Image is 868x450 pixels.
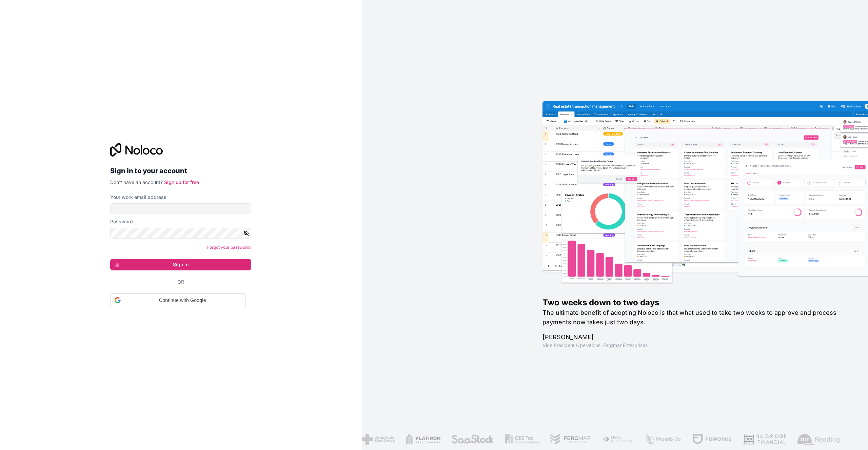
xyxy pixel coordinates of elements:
img: /assets/gbstax-C-GtDUiK.png [505,434,539,445]
span: Don't have an account? [110,179,163,185]
a: Forgot your password? [207,245,251,250]
img: /assets/american-red-cross-BAupjrZR.png [362,434,395,445]
img: /assets/flatiron-C8eUkumj.png [406,434,441,445]
a: Sign up for free [164,179,199,185]
img: /assets/phoenix-BREaitsQ.png [645,434,682,445]
h1: Two weeks down to two days [542,297,846,308]
button: Sign in [110,259,251,270]
h2: Sign in to your account [110,165,251,177]
img: /assets/baldridge-DxmPIwAm.png [743,434,787,445]
label: Your work email address [110,194,166,201]
div: Continue with Google [110,293,246,307]
input: Email address [110,203,251,214]
h1: [PERSON_NAME] [542,332,846,342]
span: Continue with Google [123,297,241,304]
h1: Vice President Operations , Fergmar Enterprises [542,342,846,349]
img: /assets/fiera-fwj2N5v4.png [602,434,634,445]
span: Or [177,279,184,285]
img: /assets/fergmar-CudnrXN5.png [550,434,591,445]
img: /assets/fdworks-Bi04fVtw.png [692,434,732,445]
label: Password [110,218,133,225]
input: Password [110,228,251,239]
img: /assets/airreading-FwAmRzSr.png [797,434,840,445]
h2: The ultimate benefit of adopting Noloco is that what used to take two weeks to approve and proces... [542,308,846,327]
img: /assets/saastock-C6Zbiodz.png [451,434,494,445]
